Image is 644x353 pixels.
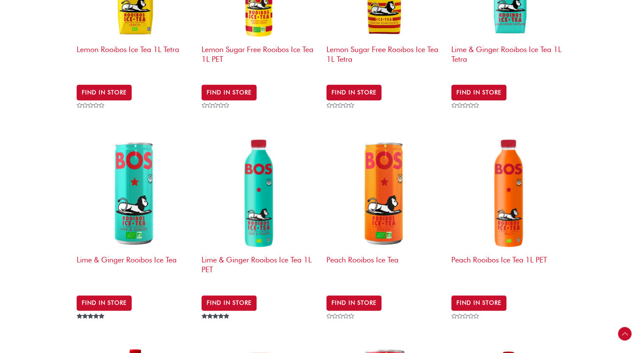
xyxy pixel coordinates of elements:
a: BUY IN STORE [202,295,257,311]
a: Lime & Ginger Rooibos Ice Tea [77,135,193,287]
a: BUY IN STORE [77,85,132,100]
a: BUY IN STORE [326,85,381,100]
h2: Peach Rooibos Ice Tea [326,251,443,284]
span: Rated out of 5 [202,314,231,338]
a: BUY IN STORE [451,295,506,311]
a: BUY IN STORE [77,295,132,311]
h2: Lime & Ginger Rooibos Ice Tea 1L Tetra [451,41,568,73]
a: Buy in Store [202,85,257,100]
img: EU_BOS_250ml_Peach [326,135,443,251]
a: BUY IN STORE [326,295,381,311]
a: BUY IN STORE [451,85,506,100]
h2: Lemon Sugar Free Rooibos Ice Tea 1L Tetra [326,41,443,73]
a: Peach Rooibos Ice Tea [326,135,443,287]
a: Lime & Ginger Rooibos Ice Tea 1L PET [202,135,318,287]
h2: Lemon Sugar Free Rooibos Ice Tea 1L PET [202,41,318,73]
img: Bos Peach Ice Tea 1L [451,135,568,251]
h2: Lime & Ginger Rooibos Ice Tea 1L PET [202,251,318,284]
h2: Lemon Rooibos Ice Tea 1L Tetra [77,41,193,73]
span: Rated out of 5 [77,314,106,338]
img: Lime & Ginger Rooibos Ice Tea 1L PET [202,135,318,251]
a: Peach Rooibos Ice Tea 1L PET [451,135,568,287]
h2: Peach Rooibos Ice Tea 1L PET [451,251,568,284]
img: EU_BOS_250ml_L&G [77,135,193,251]
h2: Lime & Ginger Rooibos Ice Tea [77,251,193,284]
